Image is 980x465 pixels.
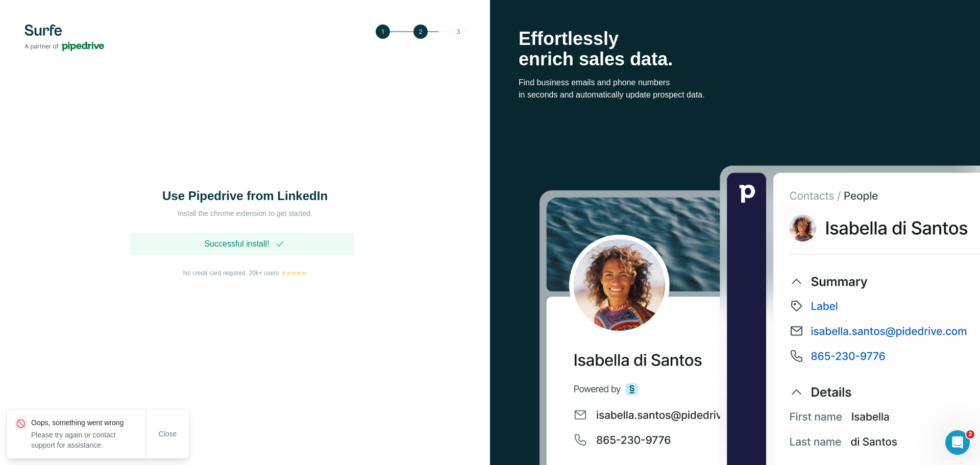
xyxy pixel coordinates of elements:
[152,425,184,443] button: Close
[519,29,951,49] p: Effortlessly
[539,164,980,465] img: Surfe Stock Photo - Selling good vibes
[519,77,951,89] p: Find business emails and phone numbers
[159,429,177,439] span: Close
[31,430,145,450] p: Please try again or contact support for assistance.
[24,25,104,51] img: Surfe's logo
[376,25,465,39] img: Step 2
[966,430,974,438] span: 2
[204,238,269,250] span: Successful install!
[183,268,279,278] span: No credit card required. 20k+ users
[143,188,347,204] h1: Use Pipedrive from LinkedIn
[945,430,970,455] iframe: Intercom live chat
[143,208,347,218] p: Install the chrome extension to get started.
[519,49,951,69] p: enrich sales data.
[519,89,951,101] p: in seconds and automatically update prospect data.
[31,418,145,428] p: Oops, something went wrong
